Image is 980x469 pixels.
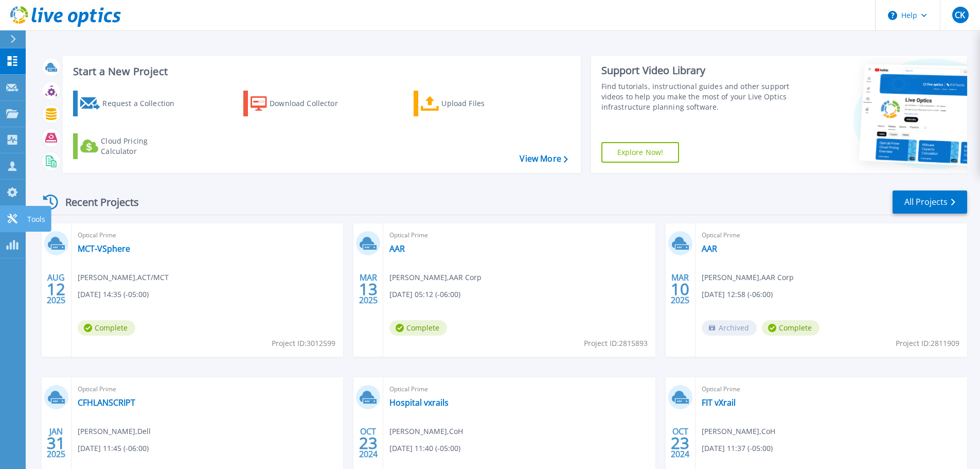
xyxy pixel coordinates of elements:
[762,320,819,336] span: Complete
[40,189,153,215] div: Recent Projects
[389,397,449,408] a: Hospital vxrails
[73,66,567,77] h3: Start a New Project
[270,93,352,114] div: Download Collector
[601,142,680,163] a: Explore Now!
[101,136,183,157] div: Cloud Pricing Calculator
[671,439,689,447] span: 23
[520,154,567,164] a: View More
[389,244,405,254] a: AAR
[702,230,961,241] span: Optical Prime
[389,443,460,454] span: [DATE] 11:40 (-05:00)
[389,384,649,395] span: Optical Prime
[359,285,378,293] span: 13
[78,397,135,408] a: CFHLANSCRIPT
[702,426,775,437] span: [PERSON_NAME] , CoH
[78,320,135,336] span: Complete
[414,91,528,116] a: Upload Files
[601,81,793,112] div: Find tutorials, instructional guides and other support videos to help you make the most of your L...
[46,424,66,462] div: JAN 2025
[670,424,690,462] div: OCT 2024
[78,443,149,454] span: [DATE] 11:45 (-06:00)
[441,93,524,114] div: Upload Files
[601,64,793,77] div: Support Video Library
[102,93,185,114] div: Request a Collection
[702,272,794,283] span: [PERSON_NAME] , AAR Corp
[389,426,463,437] span: [PERSON_NAME] , CoH
[47,439,65,447] span: 31
[46,270,66,308] div: AUG 2025
[702,320,757,336] span: Archived
[78,244,130,254] a: MCT-VSphere
[896,338,959,349] span: Project ID: 2811909
[359,424,378,462] div: OCT 2024
[702,244,717,254] a: AAR
[73,133,188,159] a: Cloud Pricing Calculator
[78,384,337,395] span: Optical Prime
[389,272,482,283] span: [PERSON_NAME] , AAR Corp
[893,190,967,214] a: All Projects
[73,91,188,116] a: Request a Collection
[389,289,460,300] span: [DATE] 05:12 (-06:00)
[78,289,149,300] span: [DATE] 14:35 (-05:00)
[955,11,965,19] span: CK
[272,338,335,349] span: Project ID: 3012599
[671,285,689,293] span: 10
[702,397,736,408] a: FIT vXrail
[78,272,169,283] span: [PERSON_NAME] , ACT/MCT
[702,384,961,395] span: Optical Prime
[47,285,65,293] span: 12
[702,443,773,454] span: [DATE] 11:37 (-05:00)
[584,338,648,349] span: Project ID: 2815893
[702,289,773,300] span: [DATE] 12:58 (-06:00)
[389,230,649,241] span: Optical Prime
[670,270,690,308] div: MAR 2025
[78,230,337,241] span: Optical Prime
[389,320,447,336] span: Complete
[78,426,151,437] span: [PERSON_NAME] , Dell
[243,91,358,116] a: Download Collector
[27,206,45,233] p: Tools
[359,270,378,308] div: MAR 2025
[359,439,378,447] span: 23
